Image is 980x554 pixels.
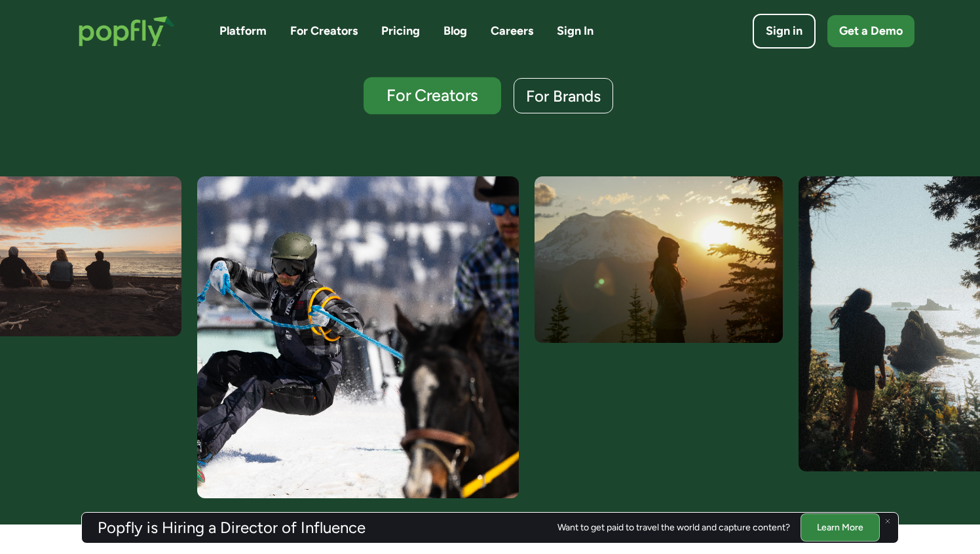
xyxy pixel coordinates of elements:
[98,520,366,536] h3: Popfly is Hiring a Director of Influence
[290,23,358,39] a: For Creators
[827,15,914,47] a: Get a Demo
[557,23,594,39] a: Sign In
[766,23,802,39] div: Sign in
[443,23,467,39] a: Blog
[219,23,267,39] a: Platform
[66,3,188,60] a: home
[526,88,601,104] div: For Brands
[381,23,420,39] a: Pricing
[839,23,903,39] div: Get a Demo
[557,523,790,533] div: Want to get paid to travel the world and capture content?
[801,513,880,542] a: Learn More
[514,78,613,113] a: For Brands
[753,14,816,49] a: Sign in
[376,87,489,104] div: For Creators
[364,77,501,115] a: For Creators
[491,23,533,39] a: Careers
